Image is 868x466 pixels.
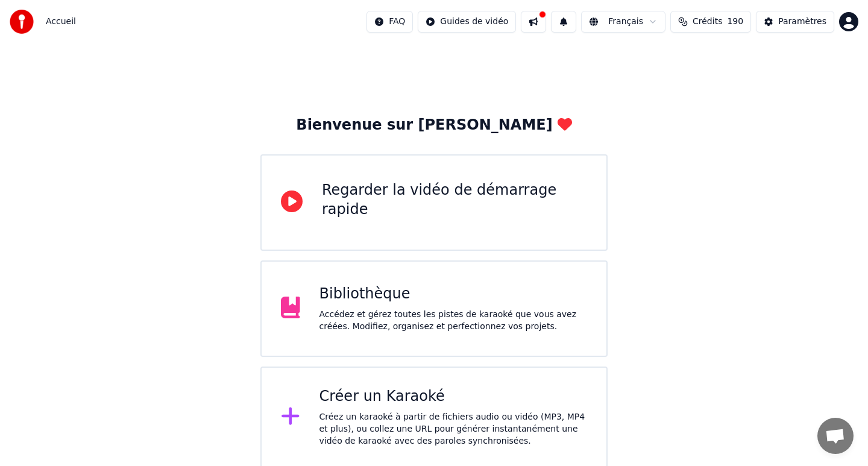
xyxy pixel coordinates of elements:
div: Paramètres [778,16,826,28]
div: Bienvenue sur [PERSON_NAME] [296,116,571,135]
img: youka [10,10,34,34]
button: Paramètres [756,11,834,33]
div: Créer un Karaoké [319,387,588,406]
button: Crédits190 [670,11,751,33]
div: Regarder la vidéo de démarrage rapide [322,181,587,219]
div: Accédez et gérez toutes les pistes de karaoké que vous avez créées. Modifiez, organisez et perfec... [319,309,588,333]
span: Accueil [46,16,76,28]
div: Bibliothèque [319,285,588,304]
span: 190 [727,16,743,28]
span: Crédits [693,16,722,28]
div: Ouvrir le chat [817,418,854,454]
button: FAQ [366,11,413,33]
button: Guides de vidéo [418,11,516,33]
div: Créez un karaoké à partir de fichiers audio ou vidéo (MP3, MP4 et plus), ou collez une URL pour g... [319,411,588,447]
nav: breadcrumb [46,16,76,28]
